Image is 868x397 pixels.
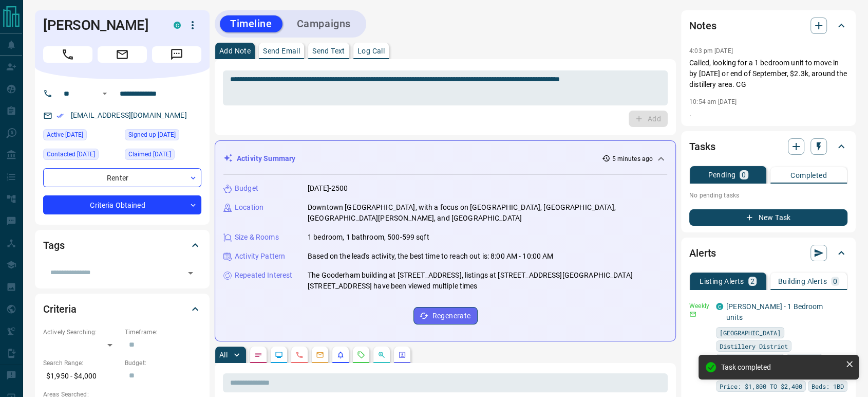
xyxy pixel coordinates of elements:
[43,17,158,33] h1: [PERSON_NAME]
[308,183,348,194] p: [DATE]-2500
[43,233,201,258] div: Tags
[254,351,262,359] svg: Notes
[220,15,282,32] button: Timeline
[336,351,345,359] svg: Listing Alerts
[295,351,304,359] svg: Calls
[720,328,781,338] span: [GEOGRAPHIC_DATA]
[378,351,386,359] svg: Opportunities
[308,251,553,262] p: Based on the lead's activity, the best time to reach out is: 8:00 AM - 10:00 AM
[689,241,847,265] div: Alerts
[237,153,295,164] p: Activity Summary
[398,351,406,359] svg: Agent Actions
[43,368,120,385] p: $1,950 - $4,000
[43,358,120,368] p: Search Range:
[716,303,723,310] div: condos.ca
[689,13,847,38] div: Notes
[43,129,120,143] div: Sun Aug 17 2025
[721,363,841,371] div: Task completed
[778,278,827,285] p: Building Alerts
[125,149,201,163] div: Sat Aug 16 2025
[689,98,737,105] p: 10:54 am [DATE]
[742,171,746,178] p: 0
[287,15,361,32] button: Campaigns
[125,358,201,368] p: Budget:
[308,270,667,292] p: The Gooderham building at [STREET_ADDRESS], listings at [STREET_ADDRESS][GEOGRAPHIC_DATA][STREET_...
[43,168,201,187] div: Renter
[308,202,667,224] p: Downtown [GEOGRAPHIC_DATA], with a focus on [GEOGRAPHIC_DATA], [GEOGRAPHIC_DATA], [GEOGRAPHIC_DAT...
[750,278,754,285] p: 2
[235,251,285,262] p: Activity Pattern
[357,47,385,55] p: Log Call
[689,311,696,318] svg: Email
[98,46,147,63] span: Email
[183,266,198,280] button: Open
[43,195,201,214] div: Criteria Obtained
[689,109,847,119] p: .
[71,111,187,119] a: [EMAIL_ADDRESS][DOMAIN_NAME]
[235,202,263,213] p: Location
[689,301,710,311] p: Weekly
[43,46,92,63] span: Call
[128,130,176,140] span: Signed up [DATE]
[275,351,283,359] svg: Lead Browsing Activity
[219,47,251,55] p: Add Note
[689,58,847,90] p: Called, looking for a 1 bedroom unit to move in by [DATE] or end of September, $2.3k, around the ...
[689,209,847,226] button: New Task
[43,297,201,321] div: Criteria
[43,301,77,317] h2: Criteria
[99,87,111,100] button: Open
[833,278,837,285] p: 0
[47,149,95,159] span: Contacted [DATE]
[128,149,171,159] span: Claimed [DATE]
[312,47,345,55] p: Send Text
[43,328,120,337] p: Actively Searching:
[413,307,478,324] button: Regenerate
[720,341,788,351] span: Distillery District
[612,154,653,164] p: 5 minutes ago
[726,302,823,321] a: [PERSON_NAME] - 1 Bedroom units
[689,134,847,159] div: Tasks
[316,351,324,359] svg: Emails
[700,278,744,285] p: Listing Alerts
[125,328,201,337] p: Timeframe:
[308,232,429,243] p: 1 bedroom, 1 bathroom, 500-599 sqft
[47,130,83,140] span: Active [DATE]
[174,22,181,29] div: condos.ca
[56,112,64,119] svg: Email Verified
[125,129,201,143] div: Sat Aug 16 2025
[235,232,279,243] p: Size & Rooms
[219,351,228,358] p: All
[357,351,365,359] svg: Requests
[708,171,735,178] p: Pending
[43,237,64,254] h2: Tags
[689,188,847,203] p: No pending tasks
[689,245,716,261] h2: Alerts
[689,138,715,155] h2: Tasks
[235,183,258,194] p: Budget
[43,149,120,163] div: Sat Aug 16 2025
[263,47,300,55] p: Send Email
[689,47,733,55] p: 4:03 pm [DATE]
[223,149,667,168] div: Activity Summary5 minutes ago
[689,17,716,34] h2: Notes
[235,270,292,281] p: Repeated Interest
[152,46,201,63] span: Message
[790,172,827,179] p: Completed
